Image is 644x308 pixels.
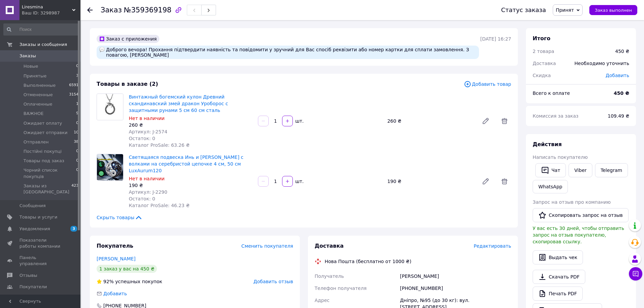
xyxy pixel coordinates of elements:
span: Телефон получателя [315,286,367,291]
span: Отмененные [23,92,53,98]
div: Ваш ID: 3298987 [22,10,80,16]
span: Итого [533,35,550,42]
span: Удалить [498,175,511,188]
a: Печать PDF [533,287,583,301]
a: [PERSON_NAME] [97,256,136,261]
span: Доставка [533,61,556,66]
span: 3154 [69,92,78,98]
span: Всего к оплате [533,90,570,96]
button: Чат с покупателем [629,267,642,281]
span: 0 [76,148,78,155]
span: Панель управления [19,255,62,267]
div: Заказ с приложения [97,35,159,43]
span: 38 [74,139,78,145]
div: Доброго вечора! Прохання підтвердити наявність та повідомити у зручний для Вас спосіб реквізити а... [97,46,479,59]
a: Viber [569,163,592,177]
a: Telegram [595,163,628,177]
span: Оплаченные [23,101,52,107]
span: 10 [74,130,78,136]
button: Скопировать запрос на отзыв [533,208,629,222]
span: Заказ выполнен [595,8,632,13]
span: Покупатели [19,284,47,290]
a: Скачать PDF [533,270,585,284]
span: Уведомления [19,226,50,232]
span: Принят [556,7,574,13]
span: 109.49 ₴ [608,113,629,119]
img: Светящаяся подвеска Инь и Ян с волками на серебристой цепочке 4 см, 50 см LuxAurum120 [97,154,123,180]
span: Выполненные [23,82,56,88]
span: Сменить покупателя [241,243,293,249]
span: №359369198 [124,6,171,14]
span: Добавить отзыв [254,279,293,284]
span: Показатели работы компании [19,237,62,249]
button: Чат [535,163,566,177]
div: успешных покупок [97,278,162,285]
span: Скрыть товары [97,214,143,221]
div: Нова Пошта (бесплатно от 1000 ₴) [323,258,413,265]
span: Принятые [23,73,47,79]
span: 9 [76,111,78,117]
span: Ожидает отправки [23,130,67,136]
span: 3 [70,226,77,232]
div: 260 ₴ [385,116,476,126]
span: Заказы из [GEOGRAPHIC_DATA] [23,183,71,195]
span: Добавить товар [464,80,511,88]
span: Сообщения [19,203,46,209]
span: Товары под заказ [23,158,64,164]
span: Отзывы [19,272,37,279]
span: Заказы [19,53,36,59]
span: Покупатель [97,243,133,249]
span: Заказы и сообщения [19,42,67,48]
img: Винтажный богемский кулон Древний скандинавский змей дракон Уроборос с защитными рунами 5 см 60 с... [97,94,123,120]
span: Действия [533,141,562,147]
span: 1 [76,101,78,107]
span: 0 [76,167,78,179]
span: 0 [76,63,78,69]
img: :speech_balloon: [99,47,105,52]
span: Артикул: J-2574 [129,129,167,134]
input: Поиск [3,23,79,36]
span: Остаток: 0 [129,196,155,201]
a: Винтажный богемский кулон Древний скандинавский змей дракон Уроборос с защитными рунами 5 см 60 с... [129,94,228,113]
span: 3 [76,73,78,79]
div: 450 ₴ [615,48,629,55]
div: 1 заказ у вас на 450 ₴ [97,265,157,273]
span: Скидка [533,73,551,78]
b: 450 ₴ [614,90,629,96]
span: Редактировать [474,243,511,249]
span: 2 товара [533,49,554,54]
div: [PHONE_NUMBER] [399,282,513,294]
a: Редактировать [479,175,492,188]
span: 423 [71,183,78,195]
span: Адрес [315,298,329,303]
span: 0 [76,158,78,164]
a: WhatsApp [533,180,568,193]
span: 6591 [69,82,78,88]
span: Новые [23,63,38,69]
span: Получатель [315,273,344,279]
button: Заказ выполнен [589,5,637,15]
span: Отправлен [23,139,49,145]
a: Светящаяся подвеска Инь и [PERSON_NAME] с волками на серебристой цепочке 4 см, 50 см LuxAurum120 [129,155,244,173]
span: Комиссия за заказ [533,113,579,119]
span: Заказ [101,6,122,14]
span: 0 [76,120,78,126]
span: Добавить [103,291,127,296]
div: 260 ₴ [129,122,253,128]
span: Товары в заказе (2) [97,81,158,87]
div: [PERSON_NAME] [399,270,513,282]
div: 190 ₴ [385,177,476,186]
span: Запрос на отзыв про компанию [533,199,611,205]
span: Добавить [606,73,629,78]
span: Удалить [498,114,511,128]
span: Нет в наличии [129,116,165,121]
span: Артикул: J-2290 [129,189,167,195]
div: шт. [293,118,304,124]
span: Товары и услуги [19,214,57,220]
span: Liresmina [22,4,72,10]
span: Чорний список покупців [23,167,76,179]
span: Нет в наличии [129,176,165,181]
span: Каталог ProSale: 46.23 ₴ [129,203,190,208]
span: Ожидает оплату [23,120,62,126]
span: 92% [103,279,114,284]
